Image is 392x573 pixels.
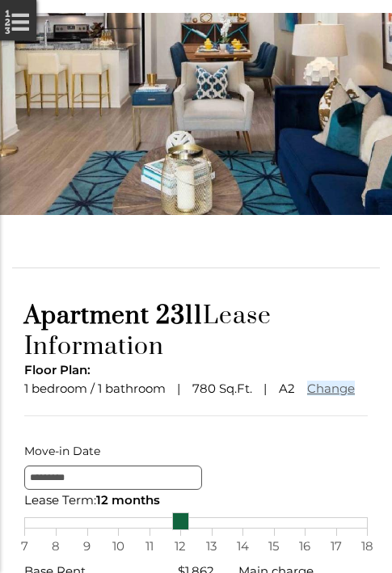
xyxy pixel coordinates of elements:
span: 8 [48,536,64,557]
span: 12 months [96,492,160,508]
span: 11 [141,536,158,557]
span: 12 [172,536,188,557]
input: Move-in Date edit selected 10/8/2025 [24,466,202,490]
h1: Lease Information [24,301,368,362]
label: Move-in Date [24,440,368,461]
span: 780 [192,381,216,396]
span: Floor Plan: [24,362,91,377]
a: Change [307,381,355,396]
span: 13 [204,536,220,557]
span: A2 [279,381,295,396]
span: 16 [297,536,313,557]
span: 1 bedroom / 1 bathroom [24,381,166,396]
span: 9 [79,536,95,557]
div: Lease Term: [24,490,368,511]
span: Sq.Ft. [219,381,252,396]
span: 10 [110,536,126,557]
span: Apartment 2311 [24,301,203,331]
span: 14 [234,536,251,557]
span: 17 [328,536,344,557]
span: 15 [266,536,282,557]
span: 7 [16,536,32,557]
span: 18 [359,536,375,557]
